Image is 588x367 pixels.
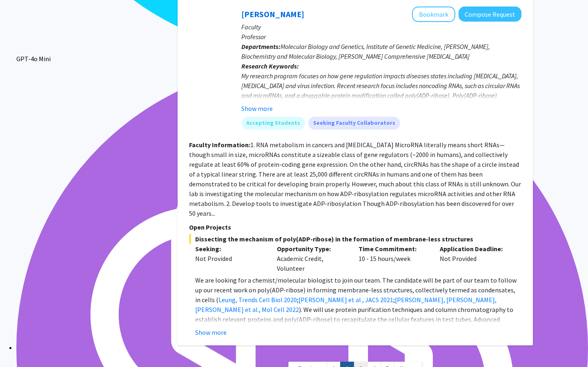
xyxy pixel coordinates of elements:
[189,222,521,232] p: Open Projects
[359,244,428,254] p: Time Commitment:
[241,104,273,113] button: Show more
[298,296,393,304] a: [PERSON_NAME] et al , JACS 2021
[195,327,227,337] button: Show more
[241,32,521,42] p: Professor
[241,9,304,19] a: [PERSON_NAME]
[271,244,352,273] div: Academic Credit, Volunteer
[6,330,35,361] iframe: Chat
[189,234,521,244] span: Dissecting the mechanism of poly(ADP-ribose) in the formation of membrane-less structures
[189,141,521,217] fg-read-more: 1. RNA metabolism in cancers and [MEDICAL_DATA] MicroRNA literally means short RNAs—though small ...
[440,244,509,254] p: Application Deadline:
[189,141,250,149] b: Faculty Information:
[241,117,305,130] mat-chip: Accepting Students
[195,296,497,314] a: [PERSON_NAME], [PERSON_NAME], [PERSON_NAME] et al., Mol Cell 2022
[434,244,515,273] div: Not Provided
[218,296,297,304] a: Leung, Trends Cell Biol 2020
[277,244,346,254] p: Opportunity Type:
[412,7,455,22] button: Add Anthony K. L. Leung to Bookmarks
[241,22,521,32] p: Faculty
[352,244,434,273] div: 10 - 15 hours/week
[241,42,281,51] b: Departments:
[308,117,400,130] mat-chip: Seeking Faculty Collaborators
[459,7,521,22] button: Compose Request to Anthony K. L. Leung
[195,244,265,254] p: Seeking:
[195,254,265,263] div: Not Provided
[241,71,521,159] div: My research program focuses on how gene regulation impacts diseases states including [MEDICAL_DAT...
[241,62,299,70] b: Research Keywords:
[195,275,521,344] p: We are looking for a chemist/molecular biologist to join our team. The candidate will be part of ...
[241,42,490,60] span: Molecular Biology and Genetics, Institute of Genetic Medicine, [PERSON_NAME], Biochemistry and Mo...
